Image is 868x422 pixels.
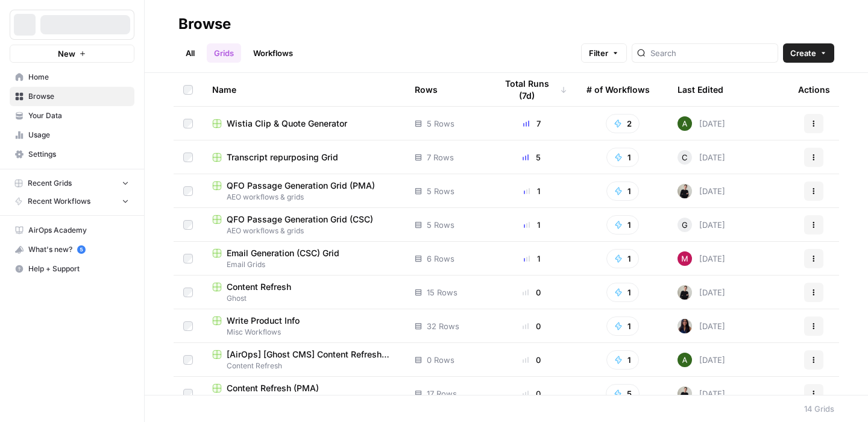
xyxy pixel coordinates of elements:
[227,151,338,163] span: Transcript repurposing Grid
[496,354,567,366] div: 0
[212,180,395,203] a: QFO Passage Generation Grid (PMA)AEO workflows & grids
[678,353,692,367] img: d65nc20463hou62czyfowuui0u3g
[178,43,202,63] a: All
[80,247,83,253] text: 5
[28,225,129,236] span: AirOps Academy
[496,73,567,106] div: Total Runs (7d)
[212,348,395,371] a: [AirOps] [Ghost CMS] Content Refresh GridContent Refresh
[212,151,395,163] a: Transcript repurposing Grid
[10,125,134,145] a: Usage
[790,47,816,59] span: Create
[496,185,567,197] div: 1
[212,361,395,371] span: Content Refresh
[678,386,692,401] img: rzyuksnmva7rad5cmpd7k6b2ndco
[427,286,458,298] span: 15 Rows
[415,73,438,106] div: Rows
[227,348,395,361] span: [AirOps] [Ghost CMS] Content Refresh Grid
[678,319,692,333] img: rox323kbkgutb4wcij4krxobkpon
[606,384,640,403] button: 5
[798,73,830,106] div: Actions
[783,43,834,63] button: Create
[589,47,608,59] span: Filter
[678,386,725,401] div: [DATE]
[678,73,723,106] div: Last Edited
[496,388,567,400] div: 0
[606,283,639,302] button: 1
[581,43,627,63] button: Filter
[496,151,567,163] div: 5
[212,293,395,304] span: Ghost
[10,241,134,259] div: What's new?
[227,247,339,259] span: Email Generation (CSC) Grid
[587,73,650,106] div: # of Workflows
[427,253,454,265] span: 6 Rows
[28,196,90,207] span: Recent Workflows
[28,130,129,140] span: Usage
[10,145,134,164] a: Settings
[207,43,241,63] a: Grids
[212,281,395,304] a: Content RefreshGhost
[606,148,639,167] button: 1
[28,149,129,160] span: Settings
[28,72,129,83] span: Home
[678,116,692,131] img: d65nc20463hou62czyfowuui0u3g
[10,106,134,125] a: Your Data
[10,87,134,106] a: Browse
[212,327,395,338] span: Misc Workflows
[212,192,395,203] span: AEO workflows & grids
[427,151,454,163] span: 7 Rows
[678,319,725,333] div: [DATE]
[650,47,773,59] input: Search
[427,219,454,231] span: 5 Rows
[77,245,86,254] a: 5
[678,285,692,300] img: rzyuksnmva7rad5cmpd7k6b2ndco
[227,315,300,327] span: Write Product Info
[678,184,692,198] img: rzyuksnmva7rad5cmpd7k6b2ndco
[227,118,347,130] span: Wistia Clip & Quote Generator
[496,219,567,231] div: 1
[10,45,134,63] button: New
[427,185,454,197] span: 5 Rows
[212,382,395,405] a: Content Refresh (PMA)Content Refresh
[10,174,134,192] button: Recent Grids
[246,43,300,63] a: Workflows
[28,110,129,121] span: Your Data
[227,281,291,293] span: Content Refresh
[606,215,639,235] button: 1
[496,118,567,130] div: 7
[212,118,395,130] a: Wistia Clip & Quote Generator
[10,192,134,210] button: Recent Workflows
[678,251,725,266] div: [DATE]
[212,394,395,405] span: Content Refresh
[678,150,725,165] div: [DATE]
[606,316,639,336] button: 1
[10,240,134,259] button: What's new? 5
[427,388,457,400] span: 17 Rows
[678,353,725,367] div: [DATE]
[496,253,567,265] div: 1
[10,259,134,279] button: Help + Support
[212,225,395,236] span: AEO workflows & grids
[427,354,454,366] span: 0 Rows
[606,350,639,370] button: 1
[678,184,725,198] div: [DATE]
[678,251,692,266] img: zisfsfjavtjatavadd4sac4votan
[212,259,395,270] span: Email Grids
[678,116,725,131] div: [DATE]
[212,213,395,236] a: QFO Passage Generation Grid (CSC)AEO workflows & grids
[682,151,688,163] span: C
[178,14,231,34] div: Browse
[427,118,454,130] span: 5 Rows
[58,48,75,60] span: New
[678,218,725,232] div: [DATE]
[10,221,134,240] a: AirOps Academy
[682,219,688,231] span: G
[28,178,72,189] span: Recent Grids
[496,320,567,332] div: 0
[227,213,373,225] span: QFO Passage Generation Grid (CSC)
[28,263,129,274] span: Help + Support
[427,320,459,332] span: 32 Rows
[212,73,395,106] div: Name
[212,247,395,270] a: Email Generation (CSC) GridEmail Grids
[212,315,395,338] a: Write Product InfoMisc Workflows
